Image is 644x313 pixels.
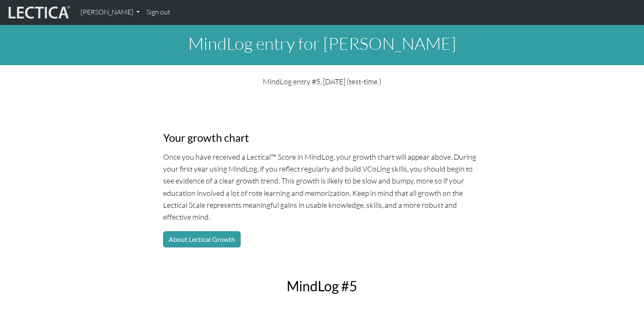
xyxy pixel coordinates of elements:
a: [PERSON_NAME] [77,3,143,21]
button: About Lectical Growth [163,231,241,247]
p: Once you have received a Lectical™ Score in MindLog, your growth chart will appear above. During ... [163,151,481,223]
p: MindLog entry #5, [DATE] (test-time ) [163,75,481,87]
h2: MindLog #5 [158,278,486,294]
img: lecticalive [6,4,70,20]
h3: Your growth chart [163,131,481,144]
a: Sign out [143,3,174,21]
